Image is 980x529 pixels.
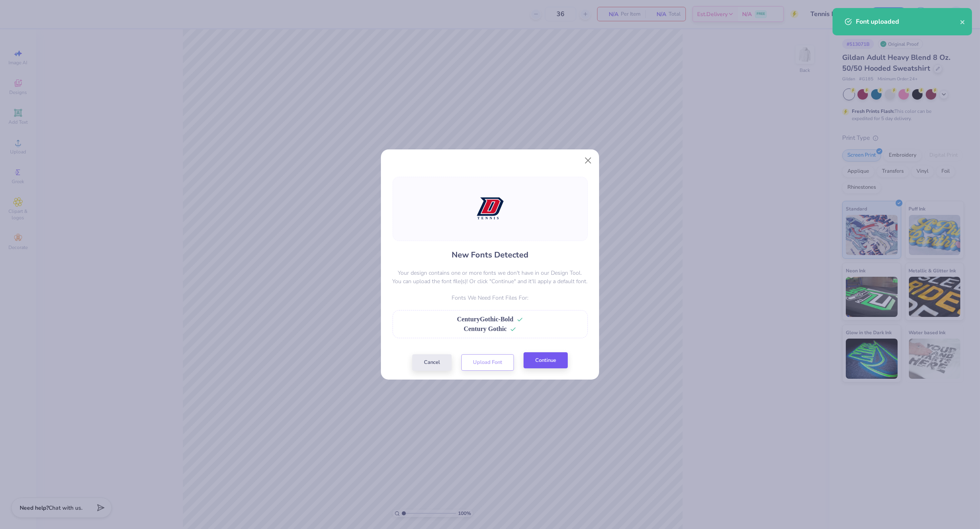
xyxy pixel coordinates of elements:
[464,325,507,332] span: Century Gothic
[412,354,452,371] button: Cancel
[581,153,596,168] button: Close
[393,294,588,302] p: Fonts We Need Font Files For:
[393,269,588,286] p: Your design contains one or more fonts we don't have in our Design Tool. You can upload the font ...
[452,249,528,261] h4: New Fonts Detected
[960,17,966,27] button: close
[457,316,513,323] span: CenturyGothic-Bold
[856,17,960,27] div: Font uploaded
[524,352,568,369] button: Continue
